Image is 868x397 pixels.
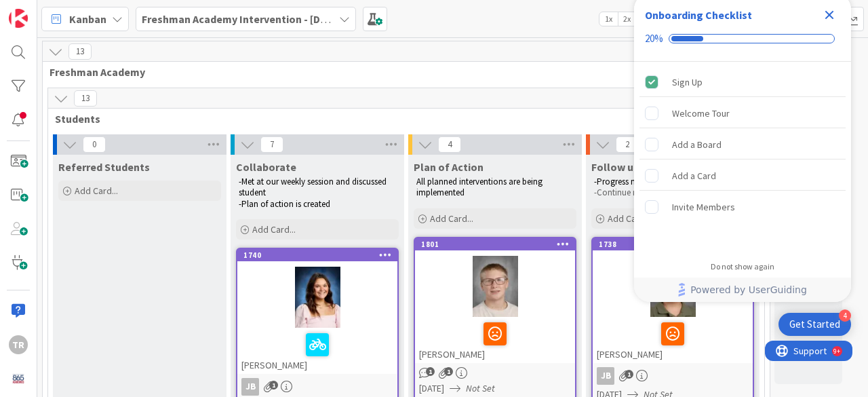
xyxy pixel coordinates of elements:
[599,12,618,26] span: 1x
[591,160,639,174] span: Follow up
[818,4,840,26] div: Close Checklist
[672,105,730,121] div: Welcome Tour
[239,198,330,210] span: -Plan of action is created
[28,2,62,18] span: Support
[672,199,735,215] div: Invite Members
[421,240,575,249] div: 1801
[593,238,753,363] div: 1738[PERSON_NAME]
[142,12,378,26] b: Freshman Academy Intervention - [DATE]-[DATE]
[237,328,397,374] div: [PERSON_NAME]
[778,313,851,336] div: Open Get Started checklist, remaining modules: 4
[239,176,389,198] span: -Met at our weekly session and discussed student
[639,192,846,222] div: Invite Members is incomplete.
[75,185,118,197] span: Add Card...
[466,382,495,394] i: Not Set
[690,282,807,298] span: Powered by UserGuiding
[672,74,703,90] div: Sign Up
[415,238,575,363] div: 1801[PERSON_NAME]
[430,212,473,225] span: Add Card...
[243,250,397,260] div: 1740
[74,90,97,107] span: 13
[593,367,753,385] div: JB
[414,160,484,174] span: Plan of Action
[252,223,296,235] span: Add Card...
[618,12,636,26] span: 2x
[9,9,28,28] img: Visit kanbanzone.com
[594,187,751,198] p: -Continue monitoring
[438,136,461,153] span: 4
[625,370,633,379] span: 1
[241,378,259,396] div: JB
[639,161,846,191] div: Add a Card is incomplete.
[236,160,296,174] span: Collaborate
[641,278,844,302] a: Powered by UserGuiding
[594,176,719,187] span: -Progress monitored and adjusted
[260,136,283,153] span: 7
[789,318,840,331] div: Get Started
[645,7,752,23] div: Onboarding Checklist
[599,240,753,249] div: 1738
[593,238,753,250] div: 1738
[616,136,639,153] span: 2
[645,33,840,45] div: Checklist progress: 20%
[50,65,753,79] span: Freshman Academy
[55,112,747,126] span: Students
[672,136,722,153] div: Add a Board
[237,249,397,374] div: 1740[PERSON_NAME]
[83,136,106,153] span: 0
[416,176,545,198] span: All planned interventions are being implemented
[634,62,851,252] div: Checklist items
[9,369,28,388] img: avatar
[593,317,753,363] div: [PERSON_NAME]
[672,168,716,184] div: Add a Card
[444,367,453,376] span: 1
[415,317,575,363] div: [PERSON_NAME]
[639,130,846,159] div: Add a Board is incomplete.
[419,381,444,396] span: [DATE]
[711,261,774,272] div: Do not show again
[639,98,846,128] div: Welcome Tour is incomplete.
[68,5,75,16] div: 9+
[9,335,28,354] div: TR
[597,367,614,385] div: JB
[269,381,278,390] span: 1
[415,238,575,250] div: 1801
[634,278,851,302] div: Footer
[639,67,846,97] div: Sign Up is complete.
[58,160,150,174] span: Referred Students
[608,212,651,225] span: Add Card...
[237,249,397,261] div: 1740
[237,378,397,396] div: JB
[426,367,435,376] span: 1
[645,33,663,45] div: 20%
[839,309,851,322] div: 4
[69,11,106,27] span: Kanban
[68,43,92,60] span: 13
